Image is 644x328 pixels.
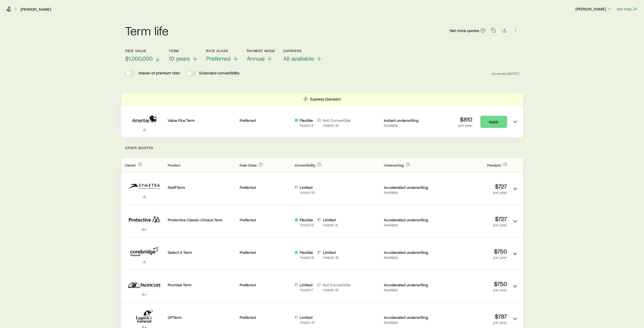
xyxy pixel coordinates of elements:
[240,217,291,222] p: Preferred
[323,123,350,127] p: Years 6 - 10
[199,70,240,76] p: Extended convertibility
[168,118,236,123] p: Value Plus Term
[283,55,314,62] span: All available
[384,250,435,255] p: Accelerated underwriting
[384,123,435,127] p: Available
[384,190,435,194] p: Available
[323,250,338,255] p: Limited
[439,248,507,255] p: $750
[247,55,265,62] span: Annual
[168,163,180,167] span: Product
[439,190,507,194] p: per year
[168,282,236,287] p: Promise Term
[240,163,257,167] span: Rate Class
[384,255,435,259] p: Available
[168,217,236,222] p: Protective Classic Choice Term
[168,185,236,190] p: SwiftTerm
[169,55,190,62] span: 10 years
[138,70,180,76] p: Waiver of premium rider
[300,288,313,292] p: Years 1 - 7
[384,217,435,222] p: Accelerated underwriting
[125,24,169,37] h2: Term life
[125,292,164,297] p: A+
[384,118,435,123] p: Instant underwriting
[20,7,51,12] a: [PERSON_NAME]
[240,282,291,287] p: Preferred
[169,49,198,53] p: Term
[449,28,486,34] a: Get more quotes
[384,282,435,287] p: Accelerated underwriting
[487,163,501,167] span: Premium
[300,217,313,222] p: Flexible
[240,315,291,320] p: Preferred
[283,49,322,62] button: CarriersAll available
[125,49,161,62] button: Face value$1,000,000
[240,185,291,190] p: Preferred
[450,28,479,32] span: Get more quotes
[310,96,341,102] p: Express Decision
[168,250,236,255] p: Select A Term
[439,320,507,324] p: per year
[125,259,164,264] p: A
[384,163,404,167] span: Underwriting
[439,223,507,227] p: per year
[240,118,291,123] p: Preferred
[384,320,435,324] p: Available
[125,127,164,132] p: A
[384,288,435,292] p: Available
[283,49,322,53] p: Carriers
[300,282,313,287] p: Limited
[491,71,519,76] span: Generated
[439,313,507,320] p: $787
[125,227,164,232] p: A+
[121,93,523,138] div: Term quotes
[300,315,315,320] p: Limited
[169,49,198,62] button: Term10 years
[300,185,315,190] p: Limited
[458,123,472,127] p: per year
[322,282,350,287] p: Not Convertible
[439,288,507,292] p: per year
[384,223,435,227] p: Available
[323,255,338,259] p: Years 9 - 10
[206,55,230,62] span: Preferred
[125,55,153,62] span: $1,000,000
[322,288,350,292] p: Years 8 - 10
[300,223,313,227] p: Years 1 - 5
[439,280,507,287] p: $750
[323,118,350,123] p: Not Convertible
[501,29,508,34] a: Download CSV
[616,6,638,12] button: Get help
[247,49,275,62] button: Payment ModeAnnual
[240,250,291,255] p: Preferred
[300,123,313,127] p: Years 1 - 5
[300,255,313,259] p: Years 1 - 8
[439,255,507,259] p: per year
[295,163,315,167] span: Convertibility
[575,6,612,11] p: [PERSON_NAME]
[121,138,523,158] p: Other Quotes
[300,320,315,324] p: Years 1 - 10
[300,250,313,255] p: Flexible
[206,49,239,53] p: Rate Class
[206,49,239,62] button: Rate ClassPreferred
[125,49,161,53] p: Face value
[439,215,507,222] p: $727
[384,185,435,190] p: Accelerated underwriting
[508,71,519,76] span: [DATE]
[384,315,435,320] p: Accelerated underwriting
[300,118,313,123] p: Flexible
[125,163,136,167] span: Carrier
[323,223,337,227] p: Years 6 - 8
[323,217,337,222] p: Limited
[480,116,507,128] a: Apply
[458,116,472,123] p: $810
[247,49,275,53] p: Payment Mode
[300,190,315,194] p: Years 1 - 10
[125,194,164,199] p: A
[439,183,507,190] p: $727
[575,6,612,12] button: [PERSON_NAME]
[168,315,236,320] p: OPTerm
